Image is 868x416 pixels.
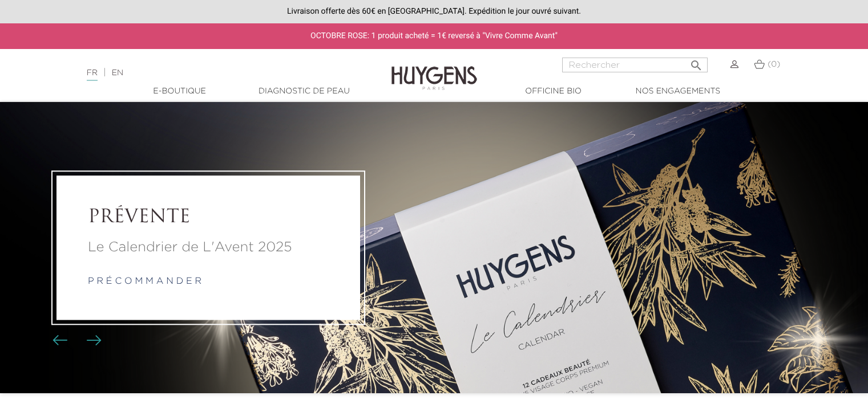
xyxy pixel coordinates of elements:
[81,66,353,80] div: |
[88,237,329,258] a: Le Calendrier de L'Avent 2025
[57,332,94,349] div: Boutons du carrousel
[496,85,611,97] a: Officine Bio
[621,85,735,97] a: Nos engagements
[123,85,237,97] a: E-Boutique
[112,69,123,77] a: EN
[247,85,361,97] a: Diagnostic de peau
[562,58,708,72] input: Rechercher
[391,48,477,92] img: Huygens
[768,60,780,68] span: (0)
[88,277,201,286] a: p r é c o m m a n d e r
[88,207,329,229] a: PRÉVENTE
[689,55,703,69] i: 
[87,69,98,81] a: FR
[686,54,706,70] button: 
